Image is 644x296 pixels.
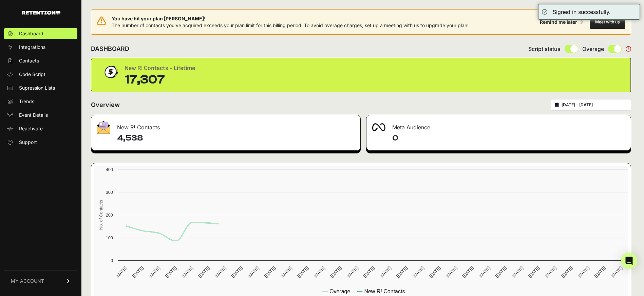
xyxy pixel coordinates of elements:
text: [DATE] [148,265,161,279]
a: Contacts [4,55,77,66]
div: Signed in successfully. [553,8,611,16]
text: 400 [106,167,113,172]
text: [DATE] [214,265,227,279]
span: You have hit your plan [PERSON_NAME]! [112,15,469,22]
text: [DATE] [379,265,392,279]
span: The number of contacts you've acquired exceeds your plan limit for this billing period. To avoid ... [112,22,469,28]
h4: 4,538 [117,133,355,144]
a: Integrations [4,42,77,53]
text: Overage [329,289,350,294]
span: Overage [582,45,604,53]
button: Remind me later [537,16,586,28]
text: [DATE] [181,265,194,279]
span: Event Details [19,112,48,118]
img: fa-meta-2f981b61bb99beabf952f7030308934f19ce035c18b003e963880cc3fabeebb7.png [372,123,385,131]
text: [DATE] [478,265,491,279]
text: [DATE] [461,265,475,279]
text: [DATE] [296,265,309,279]
div: New R! Contacts - Lifetime [125,63,195,73]
span: Integrations [19,44,45,51]
text: [DATE] [527,265,541,279]
span: MY ACCOUNT [11,278,44,284]
img: fa-envelope-19ae18322b30453b285274b1b8af3d052b27d846a4fbe8435d1a52b978f639a2.png [97,121,110,134]
text: [DATE] [511,265,524,279]
text: 100 [106,235,113,240]
a: Code Script [4,69,77,80]
a: MY ACCOUNT [4,271,77,291]
div: New R! Contacts [91,115,360,135]
text: [DATE] [395,265,409,279]
h2: Overview [91,100,120,110]
div: Meta Audience [366,115,631,135]
div: Open Intercom Messenger [621,253,637,269]
text: [DATE] [230,265,244,279]
text: [DATE] [561,265,574,279]
text: [DATE] [593,265,607,279]
text: [DATE] [115,265,128,279]
a: Reactivate [4,123,77,134]
span: Reactivate [19,125,43,132]
span: Code Script [19,71,45,78]
text: [DATE] [577,265,590,279]
span: Support [19,139,37,146]
a: Trends [4,96,77,107]
a: Dashboard [4,28,77,39]
text: [DATE] [247,265,260,279]
span: Supression Lists [19,85,55,91]
text: [DATE] [412,265,425,279]
text: 300 [106,190,113,195]
span: Trends [19,98,34,105]
text: 0 [111,258,113,263]
text: [DATE] [263,265,277,279]
span: Dashboard [19,30,43,37]
a: Support [4,137,77,148]
a: Supression Lists [4,82,77,93]
img: dollar-coin-05c43ed7efb7bc0c12610022525b4bbbb207c7efeef5aecc26f025e68dcafac9.png [102,63,119,80]
div: Remind me later [540,19,577,25]
text: [DATE] [197,265,210,279]
h2: DASHBOARD [91,44,129,54]
a: Event Details [4,110,77,121]
text: 200 [106,212,113,218]
span: Script status [528,45,561,53]
div: 17,307 [125,73,195,87]
text: [DATE] [445,265,458,279]
text: [DATE] [610,265,623,279]
text: No. of Contacts [98,200,103,230]
button: Meet with us [590,15,625,29]
text: [DATE] [346,265,359,279]
h4: 0 [392,133,625,144]
text: [DATE] [494,265,508,279]
text: [DATE] [164,265,177,279]
text: [DATE] [329,265,343,279]
text: [DATE] [544,265,557,279]
text: New R! Contacts [364,289,405,294]
text: [DATE] [428,265,441,279]
span: Contacts [19,57,39,64]
text: [DATE] [313,265,326,279]
img: Retention.com [22,11,60,15]
text: [DATE] [280,265,293,279]
text: [DATE] [362,265,376,279]
text: [DATE] [131,265,145,279]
